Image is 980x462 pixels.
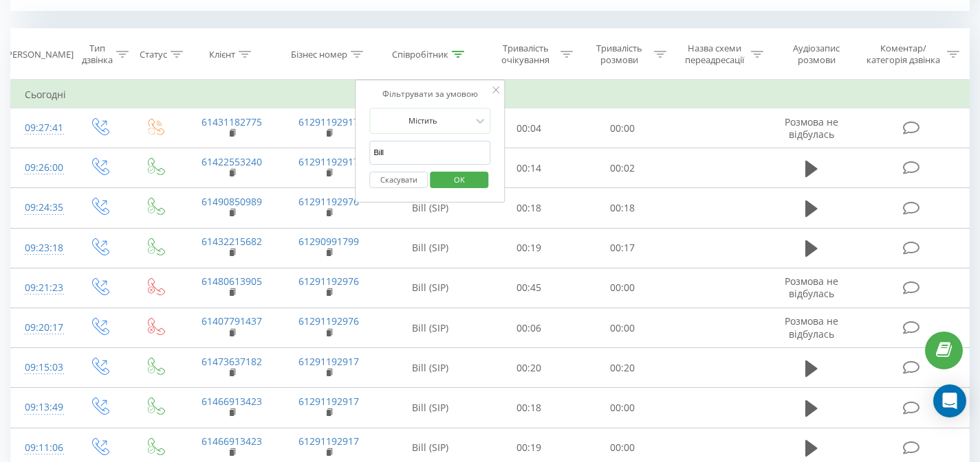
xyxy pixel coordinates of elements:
td: 00:18 [576,188,669,228]
div: 09:27:41 [25,115,57,141]
div: [PERSON_NAME] [4,49,74,60]
div: 09:21:23 [25,275,57,301]
a: 61422553240 [202,155,262,168]
td: Bill (SIP) [378,308,482,348]
div: 09:26:00 [25,154,57,181]
div: 09:20:17 [25,314,57,341]
div: Співробітник [392,49,448,60]
button: OK [430,172,488,189]
a: 61431182775 [202,115,262,128]
td: 00:14 [482,148,576,188]
div: 09:13:49 [25,394,57,421]
input: Введіть значення [369,141,490,165]
a: 61291192917 [298,115,359,128]
div: Open Intercom Messenger [933,384,966,417]
a: 61466913423 [202,395,262,408]
td: 00:04 [482,108,576,148]
td: Bill (SIP) [378,268,482,308]
div: Тип дзвінка [82,43,113,66]
div: 09:24:35 [25,194,57,221]
span: Розмова не відбулась [785,115,838,141]
a: 61432215682 [202,235,262,248]
div: Аудіозапис розмови [779,43,853,66]
td: 00:20 [482,348,576,388]
a: 61407791437 [202,314,262,327]
span: Розмова не відбулась [785,314,838,340]
td: 00:45 [482,268,576,308]
a: 61290991799 [298,235,359,248]
td: 00:00 [576,108,669,148]
td: 00:00 [576,388,669,428]
div: Клієнт [209,49,235,60]
a: 61480613905 [202,275,262,288]
a: 61291192917 [298,395,359,408]
td: 00:02 [576,148,669,188]
div: 09:15:03 [25,354,57,381]
td: 00:17 [576,228,669,268]
span: OK [440,169,479,190]
td: 00:19 [482,228,576,268]
td: Bill (SIP) [378,188,482,228]
a: 61291192976 [298,314,359,327]
td: Сьогодні [11,81,970,108]
td: 00:00 [576,308,669,348]
td: 00:20 [576,348,669,388]
td: 00:18 [482,388,576,428]
a: 61466913423 [202,435,262,448]
div: Назва схеми переадресації [682,43,748,66]
button: Скасувати [369,172,428,189]
span: Розмова не відбулась [785,275,838,300]
div: Тривалість очікування [494,43,556,66]
div: Бізнес номер [291,49,347,60]
a: 61473637182 [202,355,262,368]
td: 00:00 [576,268,669,308]
td: 00:18 [482,188,576,228]
td: Bill (SIP) [378,228,482,268]
a: 61490850989 [202,195,262,208]
a: 61291192917 [298,355,359,368]
td: Bill (SIP) [378,388,482,428]
a: 61291192917 [298,435,359,448]
div: Фільтрувати за умовою [369,87,490,101]
a: 61291192917 [298,155,359,168]
div: Коментар/категорія дзвінка [863,43,944,66]
div: 09:11:06 [25,435,57,461]
div: Статус [140,49,167,60]
a: 61291192976 [298,195,359,208]
td: Bill (SIP) [378,348,482,388]
a: 61291192976 [298,275,359,288]
div: 09:23:18 [25,235,57,262]
div: Тривалість розмови [589,43,651,66]
td: 00:06 [482,308,576,348]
